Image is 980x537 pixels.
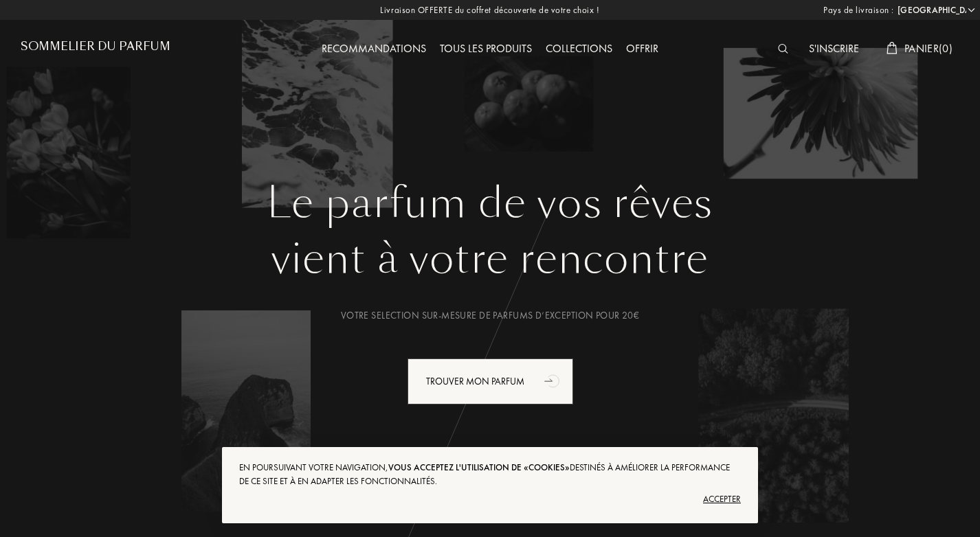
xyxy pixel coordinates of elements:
[31,308,949,323] div: Votre selection sur-mesure de parfums d’exception pour 20€
[619,41,665,56] a: Offrir
[802,41,866,56] a: S'inscrire
[823,3,894,17] span: Pays de livraison :
[802,41,866,58] div: S'inscrire
[539,367,567,394] div: animation
[388,461,570,473] span: vous acceptez l'utilisation de «cookies»
[315,41,433,58] div: Recommandations
[21,40,170,53] h1: Sommelier du Parfum
[315,41,433,56] a: Recommandations
[778,44,788,54] img: search_icn_white.svg
[433,41,539,56] a: Tous les produits
[539,41,619,56] a: Collections
[397,358,583,404] a: Trouver mon parfumanimation
[539,41,619,58] div: Collections
[904,41,953,56] span: Panier ( 0 )
[21,40,170,58] a: Sommelier du Parfum
[433,41,539,58] div: Tous les produits
[31,179,949,228] h1: Le parfum de vos rêves
[31,228,949,290] div: vient à votre rencontre
[239,461,741,488] div: En poursuivant votre navigation, destinés à améliorer la performance de ce site et à en adapter l...
[887,42,898,54] img: cart_white.svg
[239,488,741,510] div: Accepter
[619,41,665,58] div: Offrir
[408,358,573,404] div: Trouver mon parfum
